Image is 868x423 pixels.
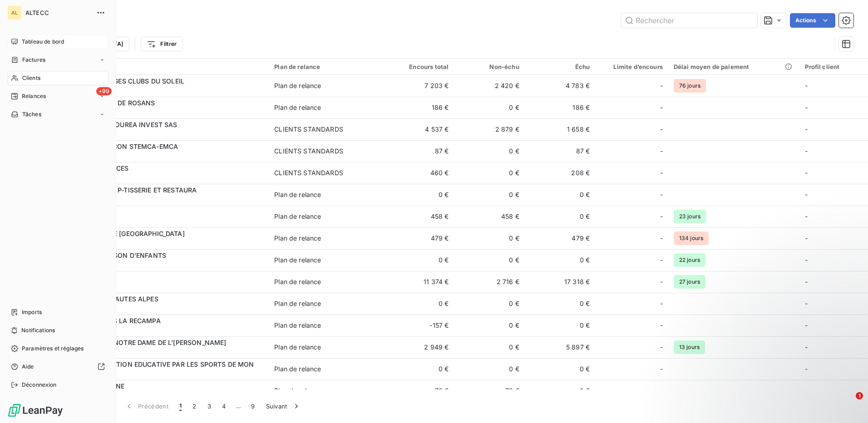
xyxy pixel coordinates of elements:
[22,38,64,46] span: Tableau de bord
[454,206,524,227] td: 458 €
[660,190,663,199] span: -
[261,397,306,416] button: Suivant
[384,118,454,140] td: 4 537 €
[805,125,808,133] span: -
[525,118,595,140] td: 1 658 €
[674,210,706,223] span: 23 jours
[837,392,859,414] iframe: Intercom live chat
[601,63,663,70] div: Limite d’encours
[384,380,454,402] td: 73 €
[674,275,705,289] span: 27 jours
[454,293,524,315] td: 0 €
[384,97,454,118] td: 186 €
[384,293,454,315] td: 0 €
[805,63,863,70] div: Profil client
[22,110,41,118] span: Tâches
[805,278,808,285] span: -
[454,97,524,118] td: 0 €
[274,277,321,286] div: Plan de relance
[454,140,524,162] td: 0 €
[63,77,184,85] span: 2 ALPES - VILLAGES CLUBS DU SOLEIL
[660,212,663,221] span: -
[274,343,321,352] div: Plan de relance
[274,190,321,199] div: Plan de relance
[525,97,595,118] td: 186 €
[7,403,64,418] img: Logo LeanPay
[274,234,321,243] div: Plan de relance
[187,397,202,416] button: 2
[805,191,808,198] span: -
[63,238,263,247] span: C000042006
[202,397,217,416] button: 3
[454,271,524,293] td: 2 716 €
[660,234,663,243] span: -
[63,151,263,160] span: C000023709
[525,162,595,184] td: 208 €
[274,256,321,265] div: Plan de relance
[805,103,808,111] span: -
[63,108,263,117] span: C000023347
[63,230,185,237] span: ADONIS GOLF DE [GEOGRAPHIC_DATA]
[454,358,524,380] td: 0 €
[384,336,454,358] td: 2 949 €
[660,147,663,156] span: -
[525,75,595,97] td: 4 783 €
[674,63,794,70] div: Délai moyen de paiement
[274,364,321,374] div: Plan de relance
[231,399,246,413] span: …
[674,231,709,245] span: 134 jours
[22,363,34,371] span: Aide
[454,227,524,249] td: 0 €
[525,249,595,271] td: 0 €
[25,9,91,16] span: ALTECC
[459,63,519,70] div: Non-échu
[63,186,197,194] span: [PERSON_NAME] P-TISSERIE ET RESTAURA
[454,162,524,184] td: 0 €
[384,271,454,293] td: 11 374 €
[274,125,343,134] div: CLIENTS STANDARDS
[274,147,343,156] div: CLIENTS STANDARDS
[63,360,254,368] span: AESM - ASSOCIATION EDUCATIVE PAR LES SPORTS DE MON
[63,260,263,269] span: C000036524
[384,358,454,380] td: 0 €
[63,129,263,138] span: C000048937
[63,195,263,204] span: C000039125
[22,92,46,100] span: Relances
[274,299,321,308] div: Plan de relance
[63,282,263,291] span: C000002276
[21,326,55,334] span: Notifications
[179,402,182,411] span: 1
[660,168,663,177] span: -
[856,392,863,399] span: 1
[384,184,454,206] td: 0 €
[7,5,22,20] div: AL
[660,256,663,265] span: -
[525,140,595,162] td: 87 €
[660,321,663,330] span: -
[63,173,263,182] span: C000023005
[389,63,449,70] div: Encours total
[96,87,112,95] span: +99
[660,103,663,112] span: -
[63,369,263,378] span: C000046521
[274,103,321,112] div: Plan de relance
[22,56,45,64] span: Factures
[274,212,321,221] div: Plan de relance
[525,380,595,402] td: 0 €
[63,325,263,334] span: C000019197
[63,347,263,356] span: C000023093
[141,37,182,51] button: Filtrer
[525,336,595,358] td: 5 897 €
[384,162,454,184] td: 460 €
[119,397,174,416] button: Précédent
[246,397,260,416] button: 9
[525,315,595,336] td: 0 €
[805,147,808,155] span: -
[274,81,321,90] div: Plan de relance
[525,271,595,293] td: 17 318 €
[525,227,595,249] td: 479 €
[63,216,263,226] span: C000023203
[454,336,524,358] td: 0 €
[63,86,263,95] span: C000035670
[384,206,454,227] td: 458 €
